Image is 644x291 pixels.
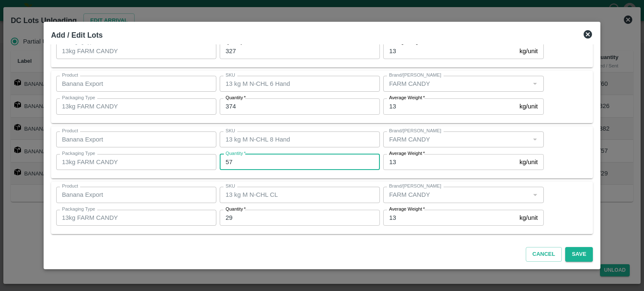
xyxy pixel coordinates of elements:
label: Average Weight [389,150,425,157]
input: Create Brand/Marka [386,134,527,145]
label: Packaging Type [62,206,95,213]
label: Packaging Type [62,95,95,101]
input: Create Brand/Marka [386,189,527,200]
label: Packaging Type [62,150,95,157]
p: kg/unit [519,46,538,56]
label: Average Weight [389,206,425,213]
label: SKU [226,128,235,134]
label: Quantity [226,206,246,213]
label: Average Weight [389,95,425,101]
label: SKU [226,72,235,79]
label: Product [62,183,78,190]
button: Save [565,247,593,262]
label: Quantity [226,39,246,46]
input: Create Brand/Marka [386,78,527,89]
label: Product [62,72,78,79]
label: Quantity [226,150,246,157]
label: Product [62,128,78,134]
label: SKU [226,183,235,190]
label: Brand/[PERSON_NAME] [389,183,441,190]
button: Cancel [526,247,562,262]
p: kg/unit [519,157,538,167]
label: Average Weight [389,39,425,46]
p: kg/unit [519,102,538,111]
b: Add / Edit Lots [51,31,103,39]
label: Brand/[PERSON_NAME] [389,128,441,134]
label: Quantity [226,95,246,101]
label: Packaging Type [62,39,95,46]
p: kg/unit [519,213,538,222]
label: Brand/[PERSON_NAME] [389,72,441,79]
